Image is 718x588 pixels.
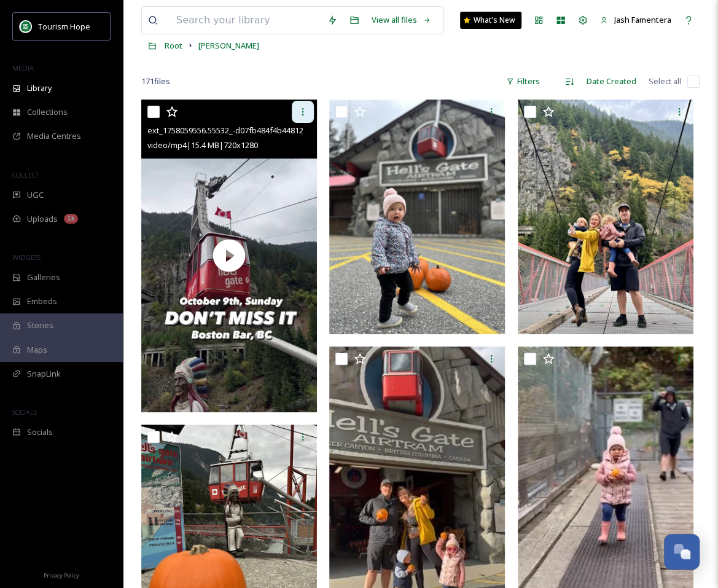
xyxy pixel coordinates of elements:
[27,189,44,201] span: UGC
[27,82,52,94] span: Library
[460,12,521,29] a: What's New
[329,100,505,334] img: ext_1758059556.151255_-06b2fad0-00bc-44d7-848d-5152d93b877e.jpg
[165,40,182,51] span: Root
[44,571,79,579] span: Privacy Policy
[141,76,170,87] span: 171 file s
[198,40,259,51] span: [PERSON_NAME]
[27,213,58,225] span: Uploads
[198,38,259,53] a: [PERSON_NAME]
[20,20,32,33] img: logo.png
[27,106,68,118] span: Collections
[12,253,41,262] span: WIDGETS
[27,368,61,380] span: SnapLink
[38,21,90,32] span: Tourism Hope
[594,8,677,32] a: Jash Famentera
[649,76,681,87] span: Select all
[500,69,546,93] div: Filters
[12,407,37,417] span: SOCIALS
[44,567,79,582] a: Privacy Policy
[27,130,81,142] span: Media Centres
[64,214,78,224] div: 1k
[147,139,258,151] span: video/mp4 | 15.4 MB | 720 x 1280
[27,272,60,283] span: Galleries
[141,100,317,412] img: thumbnail
[365,8,437,32] a: View all files
[27,319,53,331] span: Stories
[518,100,693,334] img: ext_1758059556.074812_-0da9e28b-9cc2-4a7b-8dbe-101e19a3c990.jpg
[580,69,642,93] div: Date Created
[27,426,53,438] span: Socials
[614,14,671,25] span: Jash Famentera
[27,344,47,356] span: Maps
[12,170,39,179] span: COLLECT
[165,38,182,53] a: Root
[12,63,34,73] span: MEDIA
[147,124,392,136] span: ext_1758059556.55532_-d07fb484f4b4481293516e97b0c12eea.mp4
[170,7,321,34] input: Search your library
[664,534,700,570] button: Open Chat
[27,296,57,307] span: Embeds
